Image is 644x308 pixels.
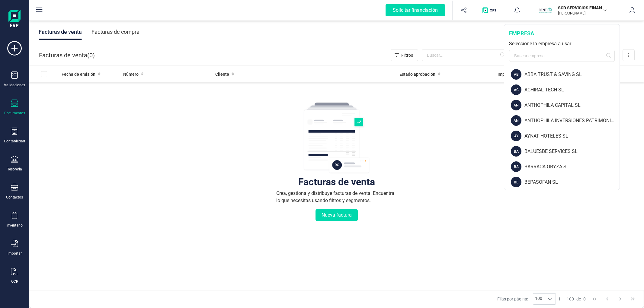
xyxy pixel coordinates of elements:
button: SCSCD SERVICIOS FINANCIEROS SL[PERSON_NAME] [536,1,614,20]
div: OCR [11,279,18,284]
span: Cliente [215,71,229,77]
div: Facturas de venta [39,24,82,40]
button: First Page [589,293,600,305]
div: empresa [509,29,615,38]
button: Next Page [614,293,626,305]
input: Buscar... [422,49,509,61]
p: SCD SERVICIOS FINANCIEROS SL [558,5,606,11]
span: Fecha de emisión [62,71,95,77]
button: Solicitar financiación [378,1,452,20]
button: Nueva factura [316,209,358,221]
span: Estado aprobación [399,71,435,77]
div: Tesorería [7,167,22,172]
div: Facturas de compra [91,24,139,40]
div: BARRACA ORYZA SL [524,163,620,170]
div: Contactos [6,195,23,200]
button: Last Page [627,293,639,305]
div: Validaciones [4,83,25,87]
button: Previous Page [601,293,613,305]
span: 100 [533,294,544,304]
span: 100 [567,296,574,302]
div: BEPASOFAN SL [524,179,620,186]
div: Seleccione la empresa a usar [509,40,615,47]
div: - [558,296,586,302]
div: ACHIRAL TECH SL [524,86,620,94]
div: Documentos [4,111,25,116]
div: AB [511,69,521,80]
div: Facturas de venta [298,179,375,185]
img: SC [539,4,552,17]
div: BA [511,161,521,172]
div: ANTHOPHILA CAPITAL SL [524,102,620,109]
span: de [576,296,581,302]
div: Filas por página: [497,293,556,305]
div: ANTHOPHILA INVERSIONES PATRIMONIALES SL [524,117,620,124]
div: AN [511,100,521,110]
p: [PERSON_NAME] [558,11,606,16]
div: AY [511,131,521,141]
div: Inventario [6,223,23,228]
input: Buscar empresa [509,50,615,62]
div: Importar [8,251,22,256]
div: AC [511,84,521,95]
div: ABBA TRUST & SAVING SL [524,71,620,78]
img: img-empty-table.svg [303,102,370,174]
span: Filtros [401,52,413,58]
div: Solicitar financiación [386,4,445,16]
span: 1 [558,296,561,302]
span: 0 [583,296,586,302]
div: AN [511,115,521,126]
div: Crea, gestiona y distribuye facturas de venta. Encuentra lo que necesitas usando filtros y segmen... [276,190,397,204]
button: Logo de OPS [479,1,502,20]
span: Importe [498,71,513,77]
div: BE [511,177,521,187]
span: Número [123,71,139,77]
div: Contabilidad [4,139,25,144]
div: BA [511,146,521,157]
div: AYNAT HOTELES SL [524,132,620,140]
button: Filtros [391,49,418,61]
img: Logo Finanedi [8,10,21,29]
span: 0 [89,51,93,59]
div: BALUESBE SERVICES SL [524,148,620,155]
div: Facturas de venta ( ) [39,49,95,61]
img: Logo de OPS [482,7,498,13]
